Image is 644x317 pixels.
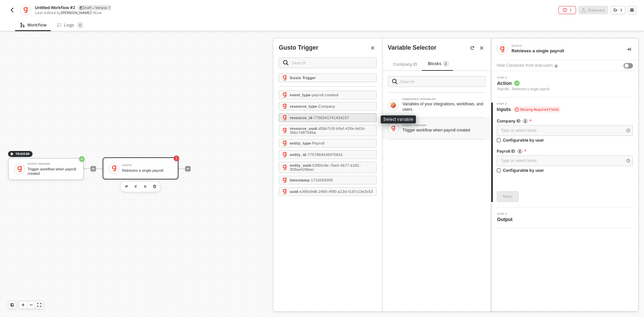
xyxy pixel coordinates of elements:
[311,93,338,97] span: - payroll.created
[470,46,474,50] img: reconnect
[282,189,287,194] img: uuid
[306,153,343,157] span: - 7757869436970641
[282,104,287,109] img: resource_type
[8,6,16,14] button: back
[497,80,549,87] span: Action
[503,137,544,143] div: Configurable by user
[512,48,616,54] div: Retrieves a single payroll
[512,45,612,47] div: Gusto
[517,149,523,154] img: icon-info
[381,115,416,123] div: Select variable
[445,62,447,66] span: 2
[279,44,318,52] div: Gusto Trigger
[514,106,560,112] span: Missing Required Fields
[282,75,287,81] img: Gusto Trigger
[402,98,486,101] div: EMBEDDED VARIABLES
[491,103,638,202] div: Step 2Inputs Missing Required FieldsCompany IDicon-infoConfigurable by userPayroll IDicon-infoCon...
[290,190,298,194] strong: uuid
[79,6,83,9] span: icon-edit
[563,8,567,12] span: icon-error-page
[283,60,288,65] img: search
[9,7,15,13] img: back
[290,76,316,80] strong: Gusto Trigger
[390,126,396,131] img: Block
[554,64,558,68] img: icon-info
[290,141,311,145] strong: entity_type
[503,167,544,173] div: Configurable by user
[290,93,311,97] strong: event_type
[558,6,576,14] button: 1
[282,177,287,183] img: timestamp
[20,22,47,28] div: Workflow
[579,6,608,14] button: Release
[497,191,519,202] button: Next
[311,141,325,145] span: - Payroll
[282,165,287,170] img: entity_uuid
[290,126,317,130] strong: resource_uuid
[282,92,287,98] img: event_type
[37,303,41,307] span: icon-expand
[499,46,505,52] img: integration-icon
[402,127,486,133] div: Trigger workflow when payroll created
[290,104,317,108] strong: resource_type
[478,44,486,52] button: Close
[392,79,397,84] img: search
[627,47,631,51] span: icon-collapse-right
[317,104,335,108] span: - Company
[497,216,515,223] span: Output
[428,61,449,66] span: Blocks
[388,44,436,52] div: Variable Selector
[298,190,373,194] span: - e390e9d8-2460-4f90-a13d-f1d7c13e3c53
[21,303,25,307] span: icon-play
[630,8,634,12] span: icon-settings
[497,148,633,154] label: Payroll ID
[468,44,476,52] button: reconnect
[369,44,377,52] button: Close
[497,62,553,69] div: Hide Connector from end-users
[282,115,287,120] img: resource_id
[497,106,560,113] span: Inputs
[497,87,549,92] div: Payrolls - Retrieves a single payroll
[78,5,111,10] div: Draft • Version 1
[310,178,333,182] span: - 1715069350
[402,101,486,112] div: Variables of your integrations, workflows, and users
[491,76,638,92] div: Step 1Action Payrolls - Retrieves a single payroll
[497,76,549,79] span: Step 1
[282,141,287,146] img: entity_type
[290,126,366,135] span: - d5bb7c5f-b0ef-426e-bd1b-3bbc7d8794ba
[282,152,287,157] img: entity_id
[35,10,321,15] div: Last edited by - Now
[290,178,310,182] strong: timestamp
[290,163,361,171] span: - 53f60c8e-7be0-4677-b181-3f3ba41fdbac
[402,124,486,127] div: GUSTO TRIGGER
[292,59,372,66] input: Search
[390,102,396,108] img: Block
[77,22,84,29] sup: 0
[393,62,417,67] span: Company ID
[400,78,481,85] input: Search
[442,60,449,67] sup: 2
[290,116,312,120] strong: resource_id
[57,22,84,29] div: Logs
[35,5,75,10] span: Untitled Workflow #2
[497,118,633,124] label: Company ID
[613,8,618,12] span: icon-versioning
[620,7,622,13] div: 1
[282,128,287,133] img: resource_uuid
[61,10,92,15] span: [PERSON_NAME]
[610,6,625,14] button: 1
[22,7,28,13] img: integration-icon
[523,118,528,124] img: icon-info
[497,213,515,215] span: Step 3
[497,103,560,105] span: Step 2
[290,163,311,167] strong: entity_uuid
[290,153,306,157] strong: entity_id
[312,116,349,120] span: - 7756341741434167
[29,303,33,307] span: icon-minus
[570,7,572,13] div: 1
